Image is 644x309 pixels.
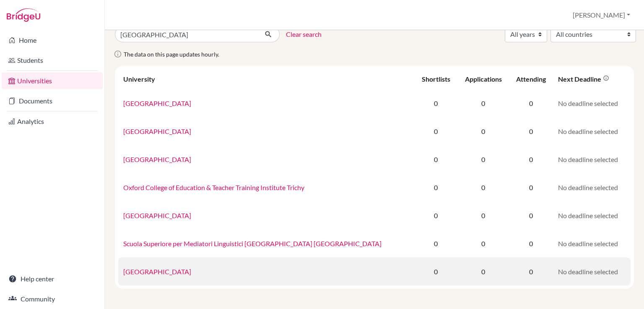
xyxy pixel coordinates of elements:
td: 0 [457,173,509,201]
div: Attending [516,75,546,83]
a: Universities [2,72,103,89]
input: Search all universities [115,26,258,42]
a: Scuola Superiore per Mediatori Linguistici [GEOGRAPHIC_DATA] [GEOGRAPHIC_DATA] [123,239,382,247]
a: Documents [2,93,103,109]
span: No deadline selected [558,239,618,247]
span: No deadline selected [558,155,618,163]
td: 0 [415,257,457,286]
div: Applications [465,75,502,83]
a: Help center [2,270,103,287]
div: Shortlists [422,75,450,83]
td: 0 [509,117,553,145]
td: 0 [415,145,457,173]
span: No deadline selected [558,268,618,276]
a: [GEOGRAPHIC_DATA] [123,99,191,107]
td: 0 [415,229,457,257]
a: [GEOGRAPHIC_DATA] [123,127,191,135]
td: 0 [415,201,457,229]
td: 0 [509,201,553,229]
td: 0 [457,201,509,229]
span: No deadline selected [558,99,618,107]
td: 0 [509,257,553,286]
td: 0 [415,173,457,201]
td: 0 [415,117,457,145]
span: No deadline selected [558,211,618,219]
span: The data on this page updates hourly. [124,51,219,58]
td: 0 [457,117,509,145]
td: 0 [509,145,553,173]
button: [PERSON_NAME] [569,7,634,23]
a: Students [2,52,103,69]
a: [GEOGRAPHIC_DATA] [123,155,191,163]
a: Clear search [286,29,322,39]
div: Next deadline [558,75,609,83]
td: 0 [509,173,553,201]
td: 0 [457,229,509,257]
td: 0 [457,89,509,117]
a: [GEOGRAPHIC_DATA] [123,211,191,219]
a: Analytics [2,113,103,130]
a: Home [2,32,103,49]
td: 0 [509,229,553,257]
a: [GEOGRAPHIC_DATA] [123,268,191,276]
td: 0 [415,89,457,117]
td: 0 [457,257,509,286]
img: Bridge-U [7,8,40,22]
th: University [118,69,415,89]
a: Oxford College of Education & Teacher Training Institute Trichy [123,183,304,191]
span: No deadline selected [558,127,618,135]
td: 0 [457,145,509,173]
a: Community [2,291,103,307]
span: No deadline selected [558,183,618,191]
td: 0 [509,89,553,117]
